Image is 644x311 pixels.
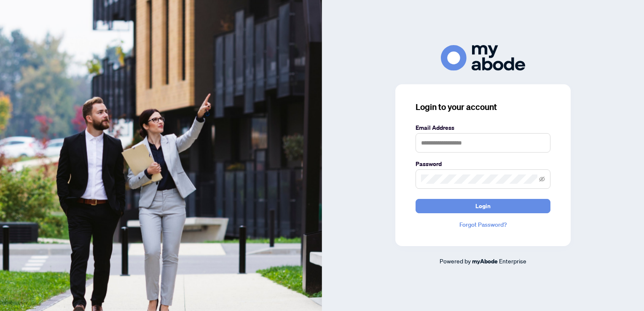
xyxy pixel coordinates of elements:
h3: Login to your account [416,101,550,113]
label: Email Address [416,123,550,132]
label: Password [416,159,550,169]
button: Login [416,199,550,213]
span: eye-invisible [539,176,545,182]
a: Forgot Password? [416,220,550,229]
span: Login [475,199,491,213]
a: myAbode [472,257,498,266]
img: ma-logo [441,45,525,71]
span: Enterprise [499,257,526,265]
span: Powered by [440,257,471,265]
